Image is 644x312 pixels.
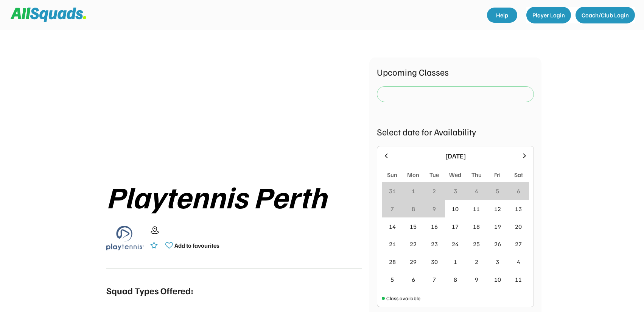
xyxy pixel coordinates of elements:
button: Player Login [526,7,571,23]
img: Squad%20Logo.svg [11,8,86,22]
div: 22 [410,239,417,248]
div: Thu [471,170,482,179]
div: 30 [431,257,438,266]
div: 26 [494,239,501,248]
div: Fri [494,170,501,179]
div: 15 [410,222,417,231]
div: 2 [475,257,478,266]
div: 9 [432,204,436,213]
div: 28 [389,257,396,266]
div: Tue [429,170,439,179]
a: Help [487,8,517,23]
div: 4 [517,257,520,266]
div: 29 [410,257,417,266]
div: 3 [454,186,457,196]
div: 11 [473,204,480,213]
div: 10 [494,275,501,284]
div: Wed [449,170,461,179]
div: Sat [514,170,523,179]
div: 5 [496,186,499,196]
div: 16 [431,222,438,231]
div: 4 [475,186,478,196]
div: 6 [412,275,415,284]
div: 2 [432,186,436,196]
div: 5 [390,275,394,284]
div: 9 [475,275,478,284]
div: Add to favourites [174,241,219,250]
div: 7 [432,275,436,284]
div: 11 [515,275,522,284]
img: playtennis%20blue%20logo%201.png [106,219,144,257]
div: 7 [390,204,394,213]
div: 12 [494,204,501,213]
div: 10 [452,204,459,213]
div: 1 [454,257,457,266]
div: Squad Types Offered: [106,284,193,297]
div: 23 [431,239,438,248]
div: 1 [412,186,415,196]
div: 25 [473,239,480,248]
div: Class available [386,294,420,302]
div: 19 [494,222,501,231]
div: 8 [412,204,415,213]
div: 20 [515,222,522,231]
div: Select date for Availability [377,125,534,138]
div: 14 [389,222,396,231]
div: 6 [517,186,520,196]
div: 13 [515,204,522,213]
div: 31 [389,186,396,196]
div: Upcoming Classes [377,65,534,79]
div: 3 [496,257,499,266]
div: 17 [452,222,459,231]
div: Playtennis Perth [106,180,362,213]
div: 8 [454,275,457,284]
div: 18 [473,222,480,231]
div: [DATE] [395,151,516,161]
div: 27 [515,239,522,248]
div: 21 [389,239,396,248]
div: 24 [452,239,459,248]
img: yH5BAEAAAAALAAAAAABAAEAAAIBRAA7 [130,57,338,171]
button: Coach/Club Login [576,7,635,23]
div: Mon [407,170,419,179]
div: Sun [387,170,397,179]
